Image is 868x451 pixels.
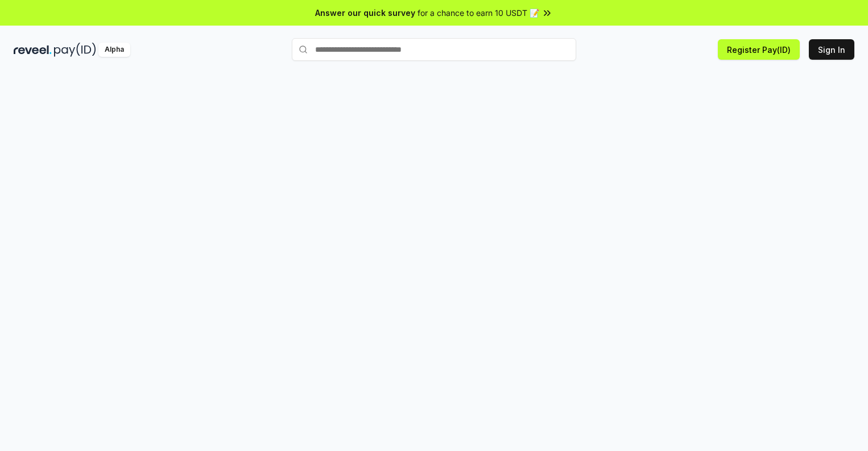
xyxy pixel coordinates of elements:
[315,7,415,19] span: Answer our quick survey
[14,43,52,57] img: reveel_dark
[98,43,130,57] div: Alpha
[809,39,854,60] button: Sign In
[54,43,96,57] img: pay_id
[418,7,539,19] span: for a chance to earn 10 USDT 📝
[718,39,800,60] button: Register Pay(ID)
